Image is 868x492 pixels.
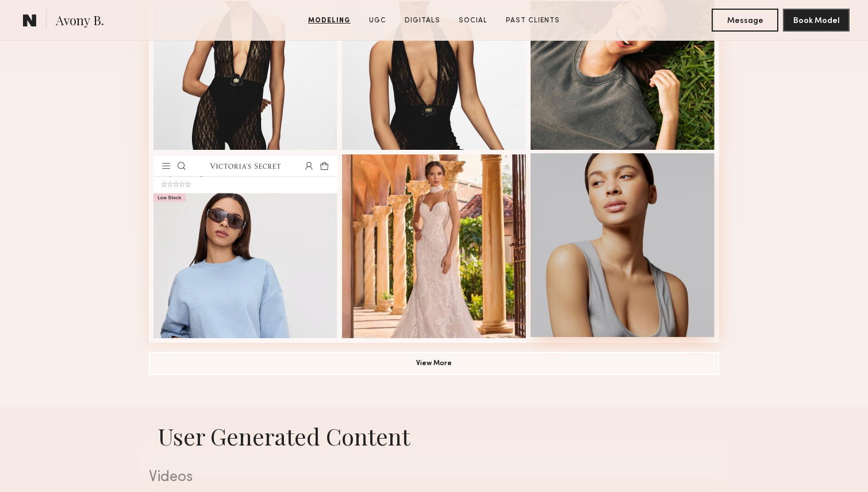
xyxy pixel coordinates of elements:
a: Modeling [304,16,355,26]
button: Book Model [783,9,850,32]
a: Social [454,16,492,26]
span: Avony B. [56,11,104,32]
a: Book Model [783,15,850,25]
div: Videos [149,470,719,485]
h1: User Generated Content [140,421,728,451]
a: Digitals [400,16,445,26]
button: View More [149,352,719,375]
a: UGC [364,16,391,26]
a: Past Clients [501,16,564,26]
button: Message [712,9,778,32]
